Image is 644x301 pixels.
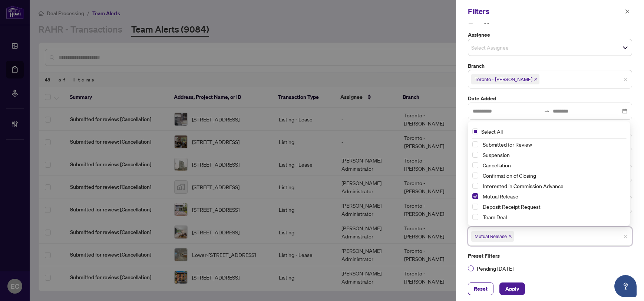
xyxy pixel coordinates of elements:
span: Toronto - Don Mills [471,74,539,84]
span: Select Deposit Receipt Request [472,204,478,210]
span: Select Mutual Release [472,193,478,199]
span: Deposit Receipt Request [480,202,625,211]
label: Date Added [468,94,632,103]
span: Select Cancellation [472,162,478,168]
span: Pending [DATE] [474,264,516,272]
span: close [623,77,628,82]
label: Branch [468,62,632,70]
div: Filters [468,6,622,17]
span: Select Team Deal [472,214,478,220]
span: Team Deal [480,213,625,221]
span: Mutual Release [471,231,514,241]
span: Interested in Commission Advance [483,183,564,189]
span: Cancellation [483,162,511,168]
span: close [534,77,538,81]
span: Select Suspension [472,152,478,158]
span: Interested in Commission Advance [480,181,625,190]
span: Suspension [480,150,625,159]
span: Confirmation of Closing [480,171,625,180]
button: Open asap [614,275,637,297]
span: close [508,234,512,238]
span: Deposit Receipt Request [483,203,541,210]
span: Suspension [483,151,510,158]
button: Reset [468,282,493,295]
span: Toronto - [PERSON_NAME] [475,76,532,83]
span: swap-right [544,108,550,114]
span: Select Submitted for Review [472,141,478,147]
span: to [544,108,550,114]
button: Apply [499,282,525,295]
span: Cancellation [480,161,625,170]
span: Select Confirmation of Closing [472,173,478,178]
span: Submitted for Review [483,141,532,148]
span: Mutual Release [480,192,625,201]
span: Team Deal [483,214,507,220]
span: Mutual Release [483,193,518,200]
label: Assignee [468,31,632,39]
label: Preset Filters [468,252,632,260]
span: Select All [478,127,506,136]
span: close [625,9,630,14]
span: close [623,234,628,239]
span: Mutual Release [475,233,507,240]
span: Select Interested in Commission Advance [472,183,478,189]
span: Apply [505,283,519,295]
span: Reset [474,283,488,295]
span: Confirmation of Closing [483,172,536,179]
span: Submitted for Review [480,140,625,149]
